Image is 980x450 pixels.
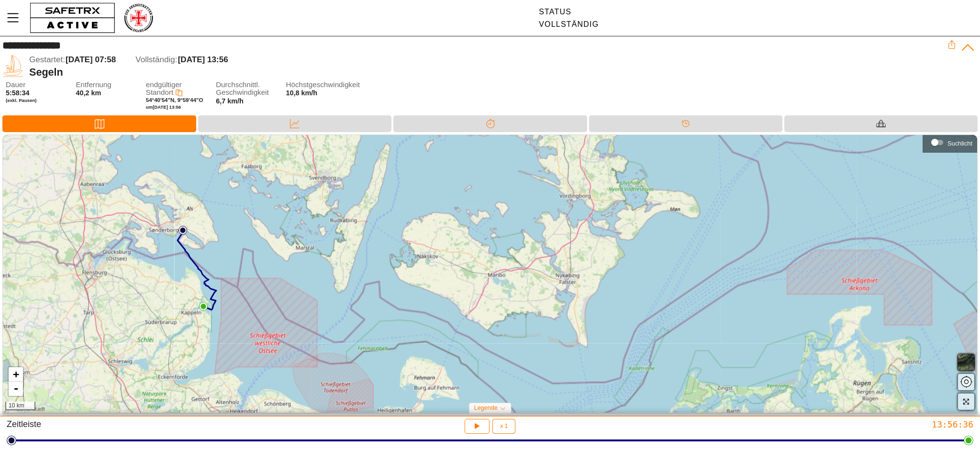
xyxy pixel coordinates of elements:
[66,55,116,64] font: [DATE] 07:58
[876,119,886,128] img: Equipment_Black.svg
[178,226,187,235] img: PathStart.svg
[500,423,508,429] font: x 1
[76,80,111,89] font: Entfernung
[146,104,153,110] font: um
[199,302,208,311] img: PathEnd.svg
[927,135,972,150] div: Suchlicht
[539,8,571,16] font: Status
[13,368,19,380] font: +
[178,55,228,64] font: [DATE] 13:56
[29,55,65,64] font: Gestartet:
[135,55,177,64] font: Vollständig:
[2,55,24,77] img: SAILING.svg
[146,97,203,103] font: 54°40'54"N, 9°59'44"O
[153,104,181,110] font: [DATE] 13:56
[198,115,391,132] div: Daten
[5,402,35,410] div: 10 km
[29,66,63,78] font: Segeln
[216,97,244,105] font: 6,7 km/h
[286,89,318,97] font: 10,8 km/h
[932,419,973,429] font: 13:56:36
[6,89,30,97] font: 5:58:34
[6,98,37,103] font: (exkl. Pausen)
[146,80,182,97] font: endgültiger Standort
[7,419,41,429] font: Zeitleiste
[6,80,25,89] font: Dauer
[286,80,360,89] font: Höchstgeschwindigkeit
[2,115,196,132] div: Karte
[492,419,515,434] button: x 1
[13,382,19,394] font: -
[784,115,978,132] div: Ausrüstung
[474,405,498,411] font: Legende
[9,382,23,396] a: Herauszoomen
[947,140,972,147] font: Suchlicht
[539,20,599,28] font: Vollständig
[123,2,154,34] img: RescueLogo.png
[9,367,23,382] a: Vergrößern
[393,115,587,132] div: Trennung
[589,115,782,132] div: Zeitleiste
[76,89,101,97] font: 40,2 km
[216,80,269,97] font: Durchschnittl. Geschwindigkeit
